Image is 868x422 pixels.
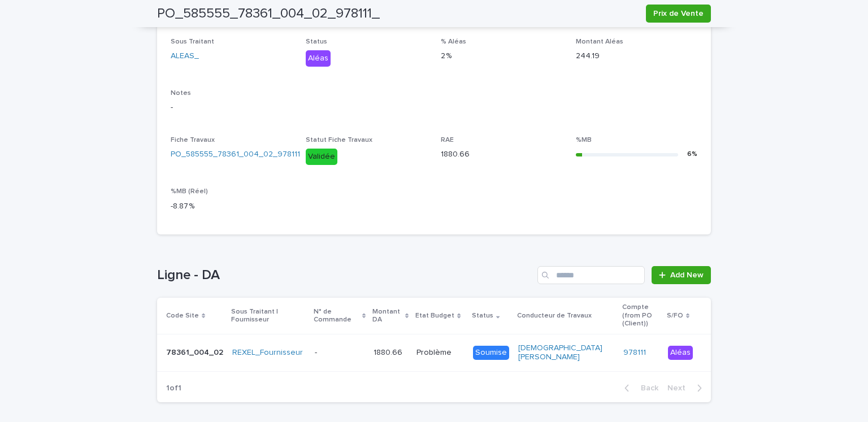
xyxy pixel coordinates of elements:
a: [DEMOGRAPHIC_DATA][PERSON_NAME] [518,343,614,363]
span: Fiche Travaux [171,137,215,143]
a: 978111 [623,348,646,358]
button: Back [615,383,663,393]
h1: Ligne - DA [157,267,533,284]
p: -8.87 % [171,201,292,212]
p: 78361_004_02 [166,346,225,358]
span: %MB (Réel) [171,188,208,195]
a: REXEL_Fournisseur [232,348,303,358]
a: ALEAS_ [171,50,199,62]
div: Soumise [473,346,509,360]
span: Montant Aléas [576,38,623,45]
span: Status [306,38,327,45]
p: Conducteur de Travaux [517,310,592,322]
p: 244.19 [576,50,697,62]
span: Back [634,384,658,392]
tr: 78361_004_0278361_004_02 REXEL_Fournisseur -- 1880.661880.66 ProblèmeProblème Soumise[DEMOGRAPHIC... [157,334,711,372]
p: N° de Commande [314,306,360,327]
p: - [171,102,697,114]
p: 1 of 1 [157,375,190,402]
span: %MB [576,137,592,143]
p: Status [472,310,493,322]
a: PO_585555_78361_004_02_978111 [171,149,300,160]
span: RAE [441,137,454,143]
span: Next [667,384,692,392]
button: Prix de Vente [646,5,711,23]
div: Aléas [306,50,331,67]
span: Prix de Vente [653,8,704,19]
span: % Aléas [441,38,466,45]
input: Search [537,266,645,284]
p: 1880.66 [441,149,562,160]
span: Add New [670,271,704,279]
p: 1880.66 [374,346,405,358]
span: Sous Traitant [171,38,214,45]
h2: PO_585555_78361_004_02_978111_ [157,6,380,22]
p: Problème [416,346,454,358]
p: Compte (from PO (Client)) [622,301,660,330]
div: Aléas [668,346,693,360]
p: S/FO [667,310,683,322]
span: Notes [171,90,191,97]
div: 6 % [687,149,697,160]
p: Etat Budget [415,310,454,322]
a: Add New [652,266,711,284]
p: - [315,346,319,358]
p: Sous Traitant | Fournisseur [231,306,307,327]
p: Montant DA [372,306,402,327]
button: Next [663,383,711,393]
span: Statut Fiche Travaux [306,137,372,143]
p: Code Site [166,310,199,322]
p: 2 % [441,50,562,62]
div: Validée [306,149,337,165]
